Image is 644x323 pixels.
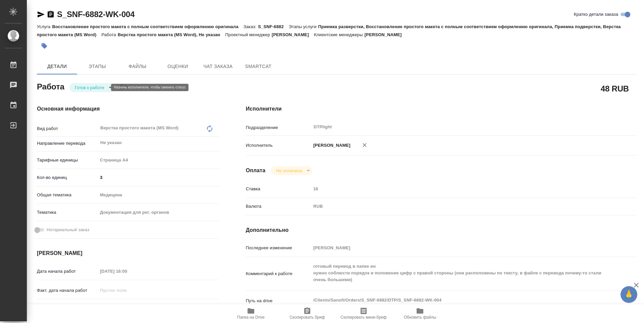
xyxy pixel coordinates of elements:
p: Общая тематика [37,192,98,198]
p: Путь на drive [246,298,311,304]
div: RUB [311,201,604,212]
h4: Основная информация [37,105,219,113]
button: Не оплачена [274,168,304,174]
button: Удалить исполнителя [357,138,372,152]
h4: Оплата [246,167,266,175]
p: Подразделение [246,124,311,131]
p: Работа [101,32,118,37]
p: Тематика [37,209,98,216]
p: Кол-во единиц [37,174,98,181]
h2: 48 RUB [601,83,629,94]
input: Пустое поле [98,303,156,313]
span: 🙏 [623,287,635,302]
p: Восстановление простого макета с полным соответствием оформлению оригинала [52,24,243,29]
p: Ставка [246,186,311,192]
input: Пустое поле [98,266,156,276]
p: Дата начала работ [37,268,98,275]
div: Страница А4 [98,154,219,166]
button: Папка на Drive [223,304,279,323]
button: Готов к работе [73,85,106,90]
p: [PERSON_NAME] [272,32,314,37]
a: S_SNF-6882-WK-004 [57,10,135,19]
span: Скопировать мини-бриф [340,315,386,320]
button: Скопировать мини-бриф [335,304,392,323]
div: Готов к работе [69,83,114,92]
button: 🙏 [621,286,637,303]
button: Добавить тэг [37,39,52,53]
span: Оценки [162,62,194,71]
p: Направление перевода [37,140,98,147]
p: S_SNF-6882 [258,24,289,29]
p: [PERSON_NAME] [311,142,351,149]
p: Валюта [246,203,311,210]
p: Комментарий к работе [246,270,311,277]
h4: [PERSON_NAME] [37,249,219,257]
h4: Дополнительно [246,226,637,234]
span: Нотариальный заказ [47,227,89,233]
div: Медицина [98,189,219,201]
input: ✎ Введи что-нибудь [98,173,219,182]
input: Пустое поле [311,243,604,253]
p: Проектный менеджер [225,32,272,37]
h4: Исполнители [246,105,637,113]
input: Пустое поле [98,285,156,295]
span: Кратко детали заказа [574,11,618,18]
textarea: /Clients/Sanofi/Orders/S_SNF-6882/DTP/S_SNF-6882-WK-004 [311,295,604,306]
button: Скопировать ссылку [47,10,55,18]
span: Чат заказа [202,62,234,71]
button: Скопировать бриф [279,304,335,323]
p: Факт. дата начала работ [37,287,98,294]
button: Обновить файлы [392,304,448,323]
button: Скопировать ссылку для ЯМессенджера [37,10,45,18]
textarea: готовый перевод в папке ин нужно соблюсти порядок и положение цифр с правой стороны (они располож... [311,261,604,285]
p: [PERSON_NAME] [365,32,407,37]
div: Документация для рег. органов [98,207,219,218]
span: SmartCat [242,62,274,71]
span: Этапы [81,62,113,71]
span: Обновить файлы [404,315,436,320]
div: Готов к работе [271,166,312,175]
span: Детали [41,62,73,71]
input: Пустое поле [311,184,604,194]
h2: Работа [37,80,64,92]
span: Файлы [121,62,154,71]
p: Клиентские менеджеры [314,32,365,37]
p: Услуга [37,24,52,29]
p: Вид работ [37,125,98,132]
p: Заказ: [244,24,258,29]
span: Папка на Drive [237,315,265,320]
p: Исполнитель [246,142,311,149]
p: Тарифные единицы [37,157,98,164]
p: Последнее изменение [246,245,311,251]
p: Этапы услуги [289,24,318,29]
p: Верстка простого макета (MS Word), Не указан [118,32,225,37]
p: Приемка разверстки, Восстановление простого макета с полным соответствием оформлению оригинала, П... [37,24,621,37]
span: Скопировать бриф [289,315,325,320]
